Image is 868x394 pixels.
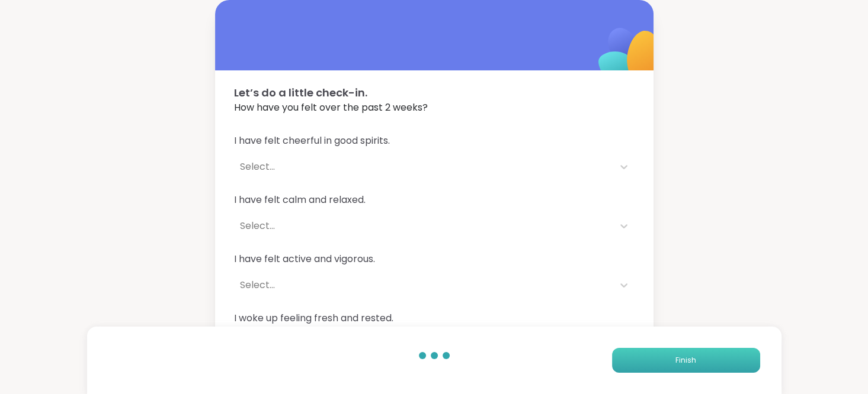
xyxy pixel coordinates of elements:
[234,101,635,115] span: How have you felt over the past 2 weeks?
[612,348,760,373] button: Finish
[234,134,635,148] span: I have felt cheerful in good spirits.
[234,252,635,266] span: I have felt active and vigorous.
[240,160,607,174] div: Select...
[234,85,635,101] span: Let’s do a little check-in.
[234,311,635,325] span: I woke up feeling fresh and rested.
[234,193,635,207] span: I have felt calm and relaxed.
[675,355,696,366] span: Finish
[240,219,607,233] div: Select...
[240,278,607,292] div: Select...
